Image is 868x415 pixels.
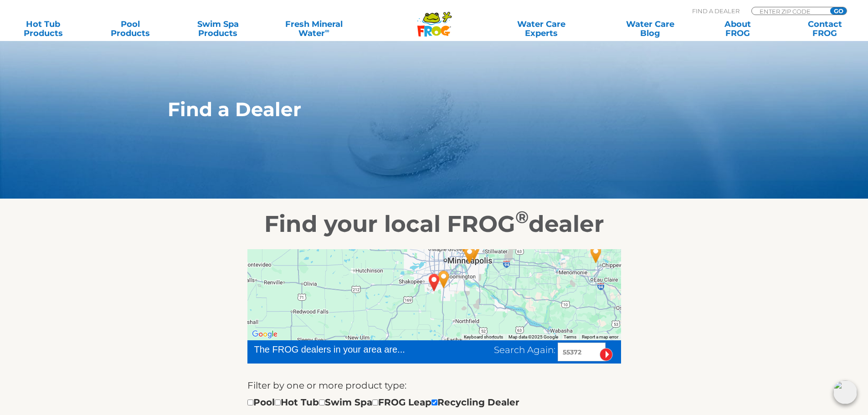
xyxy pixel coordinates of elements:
h1: Find a Dealer [168,98,658,120]
input: GO [830,7,847,15]
a: PoolProducts [97,20,164,38]
a: Report a map error [582,334,618,339]
a: Water CareBlog [616,20,684,38]
div: Minnesota Hot Tubs - Lakeville - 6 miles away. [433,267,454,292]
div: Minnesota Hot Tubs - Lake Elmo - 30 miles away. [464,239,485,264]
a: Water CareExperts [486,20,596,38]
a: Open this area in Google Maps (opens a new window) [250,328,280,340]
img: openIcon [833,380,857,404]
a: Swim SpaProducts [184,20,252,38]
a: Fresh MineralWater∞ [271,20,356,38]
input: Zip Code Form [759,7,820,15]
input: Submit [600,348,613,361]
a: Terms [564,334,576,339]
label: Filter by one or more product type: [247,378,406,393]
img: Google [250,328,280,340]
a: ContactFROG [791,20,859,38]
div: PRIOR LAKE, MN 55372 [424,270,445,295]
span: Map data ©2025 Google [508,334,558,339]
sup: ∞ [325,27,329,34]
span: Search Again: [494,344,555,355]
div: Poolwerx - Woodbury - 27 miles away. [459,242,480,267]
a: AboutFROG [704,20,771,38]
p: Find A Dealer [692,7,740,15]
div: Home Oasis Pools & Spas LLC - 97 miles away. [586,242,606,266]
button: Keyboard shortcuts [464,334,503,340]
div: The FROG dealers in your area are... [254,343,438,356]
h2: Find your local FROG dealer [154,210,714,238]
sup: ® [515,207,529,227]
div: Pool Hot Tub Swim Spa FROG Leap Recycling Dealer [247,395,519,410]
a: Hot TubProducts [9,20,77,38]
